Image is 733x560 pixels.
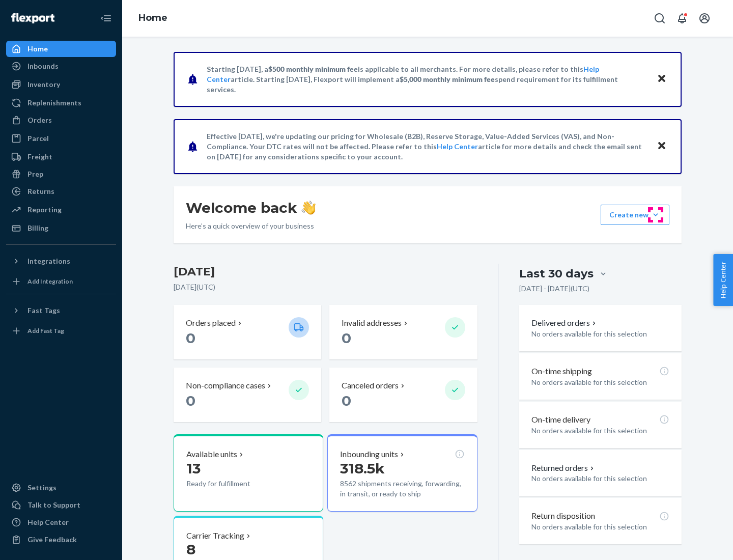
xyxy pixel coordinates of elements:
[6,149,116,165] a: Freight
[6,95,116,111] a: Replenishments
[340,479,464,499] p: 8562 shipments receiving, forwarding, in transit, or ready to ship
[655,72,668,87] button: Close
[27,152,52,162] div: Freight
[342,380,399,391] p: Canceled orders
[601,205,669,225] button: Create new
[174,305,321,359] button: Orders placed 0
[11,13,54,23] img: Flexport logo
[186,221,316,231] p: Here’s a quick overview of your business
[27,205,62,215] div: Reporting
[519,284,589,294] p: [DATE] - [DATE] ( UTC )
[6,112,116,128] a: Orders
[6,41,116,57] a: Home
[531,522,669,532] p: No orders available for this selection
[174,368,321,422] button: Non-compliance cases 0
[27,61,59,71] div: Inbounds
[650,8,670,29] button: Open Search Box
[400,75,495,83] span: $5,000 monthly minimum fee
[27,186,54,197] div: Returns
[27,169,43,179] div: Prep
[27,535,77,545] div: Give Feedback
[96,8,116,29] button: Close Navigation
[342,392,351,409] span: 0
[130,4,176,33] ol: breadcrumbs
[6,531,116,548] button: Give Feedback
[27,305,60,316] div: Fast Tags
[6,302,116,319] button: Fast Tags
[27,277,73,286] div: Add Integration
[694,8,715,29] button: Open account menu
[27,517,69,527] div: Help Center
[27,500,80,510] div: Talk to Support
[342,329,351,347] span: 0
[301,201,316,215] img: hand-wave emoji
[27,223,48,233] div: Billing
[186,199,316,217] h1: Welcome back
[174,282,477,292] p: [DATE] ( UTC )
[713,254,733,306] button: Help Center
[27,483,57,493] div: Settings
[207,64,647,95] p: Starting [DATE], a is applicable to all merchants. For more details, please refer to this article...
[27,98,81,108] div: Replenishments
[268,65,358,73] span: $500 monthly minimum fee
[186,449,237,460] p: Available units
[6,497,116,513] a: Talk to Support
[531,317,598,329] button: Delivered orders
[27,44,48,54] div: Home
[6,58,116,74] a: Inbounds
[174,434,323,512] button: Available units13Ready for fulfillment
[6,202,116,218] a: Reporting
[6,220,116,236] a: Billing
[186,329,195,347] span: 0
[27,256,70,266] div: Integrations
[27,133,49,144] div: Parcel
[340,449,398,460] p: Inbounding units
[27,326,64,335] div: Add Fast Tag
[437,142,478,151] a: Help Center
[6,480,116,496] a: Settings
[6,323,116,339] a: Add Fast Tag
[6,166,116,182] a: Prep
[531,473,669,484] p: No orders available for this selection
[329,305,477,359] button: Invalid addresses 0
[186,460,201,477] span: 13
[531,426,669,436] p: No orders available for this selection
[531,366,592,377] p: On-time shipping
[186,479,280,489] p: Ready for fulfillment
[655,139,668,154] button: Close
[186,541,195,558] span: 8
[6,253,116,269] button: Integrations
[27,79,60,90] div: Inventory
[531,510,595,522] p: Return disposition
[531,414,590,426] p: On-time delivery
[174,264,477,280] h3: [DATE]
[138,12,167,23] a: Home
[531,377,669,387] p: No orders available for this selection
[327,434,477,512] button: Inbounding units318.5k8562 shipments receiving, forwarding, in transit, or ready to ship
[342,317,402,329] p: Invalid addresses
[207,131,647,162] p: Effective [DATE], we're updating our pricing for Wholesale (B2B), Reserve Storage, Value-Added Se...
[6,130,116,147] a: Parcel
[519,266,594,282] div: Last 30 days
[186,530,244,542] p: Carrier Tracking
[186,392,195,409] span: 0
[6,76,116,93] a: Inventory
[186,317,236,329] p: Orders placed
[6,273,116,290] a: Add Integration
[672,8,692,29] button: Open notifications
[329,368,477,422] button: Canceled orders 0
[6,183,116,200] a: Returns
[27,115,52,125] div: Orders
[6,514,116,530] a: Help Center
[531,329,669,339] p: No orders available for this selection
[531,462,596,474] button: Returned orders
[186,380,265,391] p: Non-compliance cases
[340,460,385,477] span: 318.5k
